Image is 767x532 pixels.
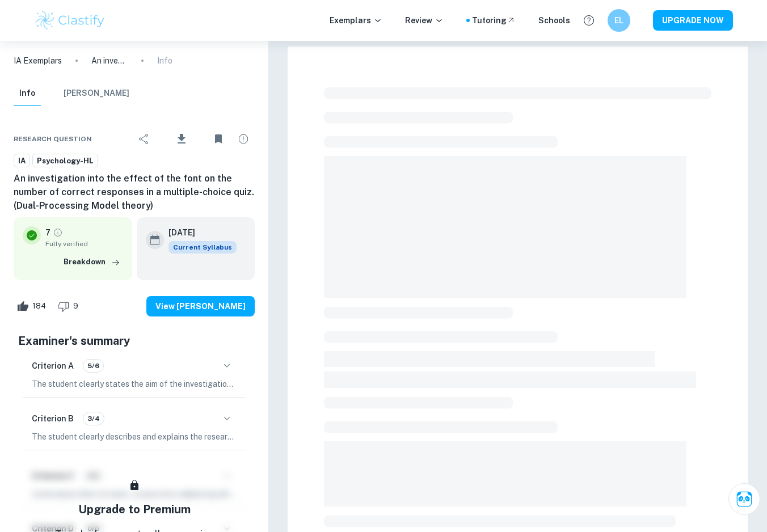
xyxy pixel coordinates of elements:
[158,124,205,154] div: Download
[14,154,30,168] a: IA
[613,14,626,27] h6: EL
[14,172,255,213] h6: An investigation into the effect of the font on the number of correct responses in a multiple-cho...
[78,501,191,518] h5: Upgrade to Premium
[330,14,382,27] p: Exemplars
[14,155,29,167] span: IA
[83,361,103,371] span: 5/6
[168,241,237,254] div: This exemplar is based on the current syllabus. Feel free to refer to it for inspiration/ideas wh...
[91,54,128,67] p: An investigation into the effect of the font on the number of correct responses in a multiple-cho...
[54,297,85,315] div: Dislike
[168,241,237,254] span: Current Syllabus
[61,254,123,271] button: Breakdown
[538,14,570,27] a: Schools
[405,14,444,27] p: Review
[14,54,62,67] a: IA Exemplars
[146,296,255,316] button: View [PERSON_NAME]
[472,14,516,27] a: Tutoring
[157,54,172,67] p: Info
[14,297,52,315] div: Like
[18,332,250,349] h5: Examiner's summary
[32,378,237,390] p: The student clearly states the aim of the investigation as "to investigate in a high school teach...
[45,226,50,239] p: 7
[133,128,155,150] div: Share
[67,301,85,312] span: 9
[64,81,129,106] button: [PERSON_NAME]
[232,128,255,150] div: Report issue
[83,413,104,424] span: 3/4
[45,239,123,249] span: Fully verified
[728,483,760,515] button: Ask Clai
[34,9,106,32] img: Clastify logo
[33,155,98,167] span: Psychology-HL
[608,9,630,32] button: EL
[168,226,227,239] h6: [DATE]
[653,10,733,31] button: UPGRADE NOW
[14,134,92,144] span: Research question
[32,154,98,168] a: Psychology-HL
[32,430,237,443] p: The student clearly describes and explains the research design, identifying it as independent mea...
[32,412,74,425] h6: Criterion B
[53,227,63,238] a: Grade fully verified
[26,301,52,312] span: 184
[207,128,230,150] div: Unbookmark
[32,360,74,372] h6: Criterion A
[14,81,41,106] button: Info
[579,11,599,30] button: Help and Feedback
